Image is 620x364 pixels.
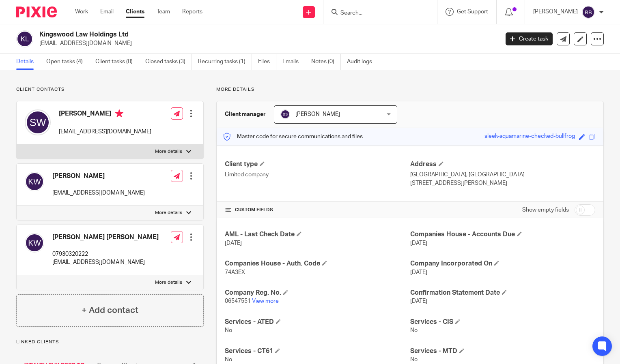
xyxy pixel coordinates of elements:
h4: CUSTOM FIELDS [225,207,410,213]
span: [DATE] [410,298,427,304]
span: 06547551 [225,298,251,304]
a: Notes (0) [311,54,341,70]
img: svg%3E [16,30,33,47]
i: Primary [115,109,123,118]
p: More details [155,279,182,286]
a: Work [75,8,88,16]
label: Show empty fields [522,206,569,214]
p: [EMAIL_ADDRESS][DOMAIN_NAME] [59,128,151,136]
a: Audit logs [347,54,378,70]
p: Linked clients [16,339,204,345]
span: No [410,328,418,333]
h4: Companies House - Accounts Due [410,230,595,239]
p: [PERSON_NAME] [533,8,578,16]
h4: Address [410,160,595,169]
a: Email [100,8,114,16]
h4: [PERSON_NAME] [59,109,151,120]
h4: Company Incorporated On [410,259,595,268]
span: 74A3EX [225,270,245,275]
span: No [225,328,232,333]
input: Search [340,10,413,17]
a: Details [16,54,40,70]
p: [EMAIL_ADDRESS][DOMAIN_NAME] [39,39,493,47]
span: No [225,357,232,362]
img: svg%3E [25,233,44,253]
p: [STREET_ADDRESS][PERSON_NAME] [410,179,595,187]
a: Team [157,8,170,16]
div: sleek-aquamarine-checked-bullfrog [484,132,575,141]
h4: Services - MTD [410,347,595,355]
p: Client contacts [16,86,204,93]
p: Master code for secure communications and files [223,133,363,141]
a: Files [258,54,276,70]
span: No [410,357,418,362]
h4: Services - ATED [225,318,410,326]
span: [DATE] [410,240,427,246]
img: svg%3E [280,109,290,119]
a: Recurring tasks (1) [198,54,252,70]
a: Emails [282,54,305,70]
span: [PERSON_NAME] [295,111,340,117]
p: [EMAIL_ADDRESS][DOMAIN_NAME] [52,189,145,197]
img: svg%3E [25,172,44,191]
h4: AML - Last Check Date [225,230,410,239]
h4: Services - CIS [410,318,595,326]
p: [GEOGRAPHIC_DATA], [GEOGRAPHIC_DATA] [410,171,595,179]
p: More details [216,86,604,93]
img: svg%3E [582,6,595,19]
h4: Confirmation Statement Date [410,289,595,297]
img: svg%3E [25,109,51,135]
h3: Client manager [225,110,266,118]
h4: + Add contact [82,304,138,317]
p: More details [155,148,182,155]
h4: Services - CT61 [225,347,410,355]
a: Reports [182,8,202,16]
h4: [PERSON_NAME] [PERSON_NAME] [52,233,159,242]
span: [DATE] [225,240,242,246]
h4: [PERSON_NAME] [52,172,145,180]
a: Client tasks (0) [95,54,139,70]
span: Get Support [457,9,488,15]
a: Clients [126,8,144,16]
a: Open tasks (4) [46,54,89,70]
h4: Company Reg. No. [225,289,410,297]
a: View more [252,298,279,304]
h4: Client type [225,160,410,169]
p: [EMAIL_ADDRESS][DOMAIN_NAME] [52,258,159,266]
h2: Kingswood Law Holdings Ltd [39,30,403,39]
p: More details [155,210,182,216]
p: Limited company [225,171,410,179]
p: 07930320222 [52,250,159,258]
a: Create task [506,32,553,45]
span: [DATE] [410,270,427,275]
a: Closed tasks (3) [145,54,192,70]
img: Pixie [16,6,57,17]
h4: Companies House - Auth. Code [225,259,410,268]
